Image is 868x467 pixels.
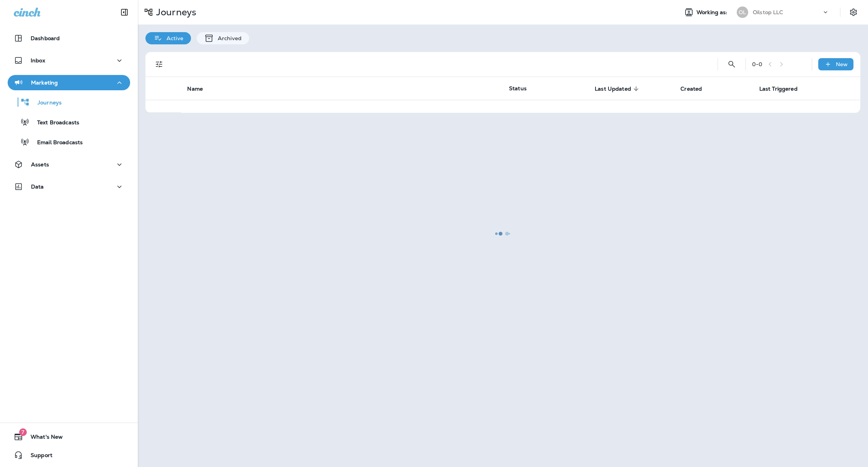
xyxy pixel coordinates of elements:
button: Journeys [8,94,130,110]
p: Dashboard [31,35,60,41]
button: Assets [8,157,130,172]
span: 7 [19,428,27,436]
button: Text Broadcasts [8,114,130,130]
button: Email Broadcasts [8,134,130,150]
p: Journeys [30,99,62,107]
span: What's New [23,434,63,443]
button: Dashboard [8,31,130,46]
p: Email Broadcasts [29,139,83,146]
button: Data [8,179,130,194]
p: Text Broadcasts [29,119,79,127]
p: Data [31,184,44,190]
button: Collapse Sidebar [114,5,135,20]
button: Marketing [8,75,130,90]
p: New [836,61,848,67]
p: Assets [31,161,49,168]
span: Support [23,452,52,461]
p: Marketing [31,80,58,86]
button: Inbox [8,53,130,68]
button: 7What's New [8,429,130,444]
button: Support [8,447,130,463]
p: Inbox [31,57,45,63]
